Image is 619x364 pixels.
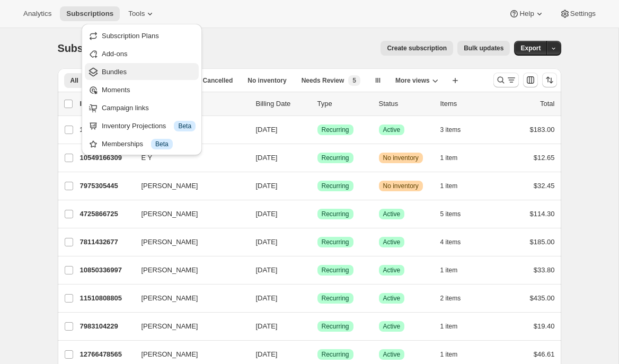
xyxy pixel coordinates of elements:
[80,150,555,165] div: 10549166309E Y[DATE]SuccessRecurringWarningNo inventory1 item$12.65
[322,238,349,246] span: Recurring
[523,73,538,87] button: Customize table column order and visibility
[80,319,555,334] div: 7983104229[PERSON_NAME][DATE]SuccessRecurringSuccessActive1 item$19.40
[85,63,199,80] button: Bundles
[302,76,344,85] span: Needs Review
[440,263,470,278] button: 1 item
[256,154,278,162] span: [DATE]
[383,266,401,274] span: Active
[570,10,596,18] span: Settings
[440,207,473,221] button: 5 items
[80,347,555,362] div: 12766478565[PERSON_NAME][DATE]SuccessRecurringSuccessActive1 item$46.61
[85,135,199,152] button: Memberships
[440,291,473,306] button: 2 items
[256,266,278,274] span: [DATE]
[383,154,419,162] span: No inventory
[80,179,555,193] div: 7975305445[PERSON_NAME][DATE]SuccessRecurringWarningNo inventory1 item$32.45
[80,291,555,306] div: 11510808805[PERSON_NAME][DATE]SuccessRecurringSuccessActive2 items$435.00
[440,294,461,303] span: 2 items
[383,294,401,303] span: Active
[128,10,145,18] span: Tools
[135,290,241,307] button: [PERSON_NAME]
[142,237,198,247] span: [PERSON_NAME]
[58,42,127,54] span: Subscriptions
[502,6,551,21] button: Help
[383,182,419,190] span: No inventory
[102,32,159,40] span: Subscription Plans
[80,237,133,247] p: 7811432677
[379,99,432,109] p: Status
[66,10,113,18] span: Subscriptions
[534,266,555,274] span: $33.80
[256,99,309,109] p: Billing Date
[381,41,453,56] button: Create subscription
[383,126,401,134] span: Active
[102,121,196,131] div: Inventory Projections
[530,294,555,302] span: $435.00
[85,81,199,98] button: Moments
[534,154,555,162] span: $12.65
[80,321,133,332] p: 7983104229
[122,6,162,21] button: Tools
[395,76,430,85] span: More views
[85,27,199,44] button: Subscription Plans
[17,6,58,21] button: Analytics
[142,293,198,304] span: [PERSON_NAME]
[440,126,461,134] span: 3 items
[102,86,130,94] span: Moments
[322,154,349,162] span: Recurring
[322,126,349,134] span: Recurring
[530,210,555,218] span: $114.30
[70,76,78,85] span: All
[256,322,278,330] span: [DATE]
[80,293,133,304] p: 11510808805
[80,122,555,137] div: 10549231845E Y[DATE]SuccessRecurringSuccessActive3 items$183.00
[142,181,198,191] span: [PERSON_NAME]
[352,76,356,85] span: 5
[383,210,401,218] span: Active
[322,210,349,218] span: Recurring
[383,238,401,246] span: Active
[80,181,133,191] p: 7975305445
[23,10,51,18] span: Analytics
[387,44,447,52] span: Create subscription
[256,294,278,302] span: [DATE]
[534,350,555,358] span: $46.61
[85,117,199,134] button: Inventory Projections
[80,209,133,219] p: 4725866725
[102,139,196,149] div: Memberships
[440,319,470,334] button: 1 item
[102,68,127,76] span: Bundles
[542,73,557,87] button: Sort the results
[102,104,149,112] span: Campaign links
[440,322,458,331] span: 1 item
[178,122,191,130] span: Beta
[440,182,458,190] span: 1 item
[102,50,127,58] span: Add-ons
[440,99,493,109] div: Items
[530,238,555,246] span: $185.00
[80,349,133,360] p: 12766478565
[80,265,133,276] p: 10850336997
[142,265,198,276] span: [PERSON_NAME]
[155,140,169,148] span: Beta
[135,177,241,194] button: [PERSON_NAME]
[256,210,278,218] span: [DATE]
[256,350,278,358] span: [DATE]
[322,294,349,303] span: Recurring
[553,6,602,21] button: Settings
[514,41,547,56] button: Export
[135,318,241,335] button: [PERSON_NAME]
[440,154,458,162] span: 1 item
[80,263,555,278] div: 10850336997[PERSON_NAME][DATE]SuccessRecurringSuccessActive1 item$33.80
[440,179,470,193] button: 1 item
[440,210,461,218] span: 5 items
[519,10,534,18] span: Help
[457,41,510,56] button: Bulk updates
[534,322,555,330] span: $19.40
[383,322,401,331] span: Active
[135,206,241,223] button: [PERSON_NAME]
[80,207,555,221] div: 4725866725[PERSON_NAME][DATE]SuccessRecurringSuccessActive5 items$114.30
[247,76,286,85] span: No inventory
[203,76,233,85] span: Cancelled
[135,262,241,279] button: [PERSON_NAME]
